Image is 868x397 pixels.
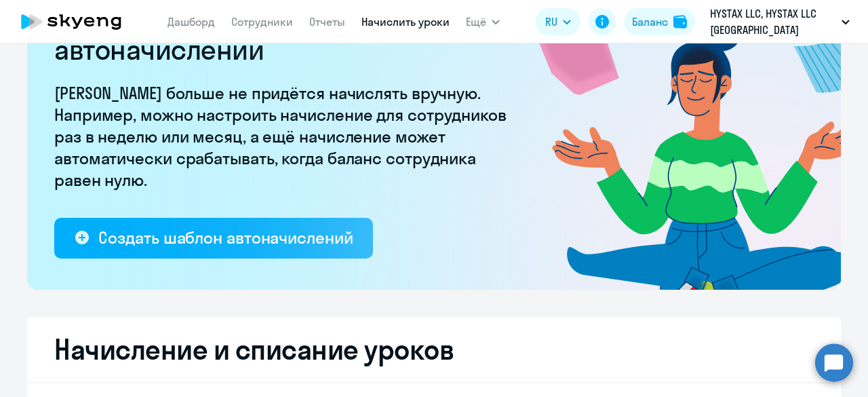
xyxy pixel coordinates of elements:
[54,218,373,259] button: Создать шаблон автоначислений
[309,15,345,29] a: Отчеты
[545,14,557,30] span: RU
[54,1,515,66] h2: Рекомендуем создать шаблон автоначислений
[466,8,500,35] button: Ещё
[167,15,215,29] a: Дашборд
[673,15,687,29] img: balance
[54,82,515,191] p: [PERSON_NAME] больше не придётся начислять вручную. Например, можно настроить начисление для сотр...
[54,333,814,366] h2: Начисление и списание уроков
[231,15,293,29] a: Сотрудники
[536,8,580,35] button: RU
[703,5,856,38] button: HYSTAX LLC, HYSTAX LLC [GEOGRAPHIC_DATA]
[466,14,486,30] span: Ещё
[710,5,836,38] p: HYSTAX LLC, HYSTAX LLC [GEOGRAPHIC_DATA]
[361,15,450,29] a: Начислить уроки
[98,227,353,248] div: Создать шаблон автоначислений
[624,8,695,35] button: Балансbalance
[632,14,668,30] div: Баланс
